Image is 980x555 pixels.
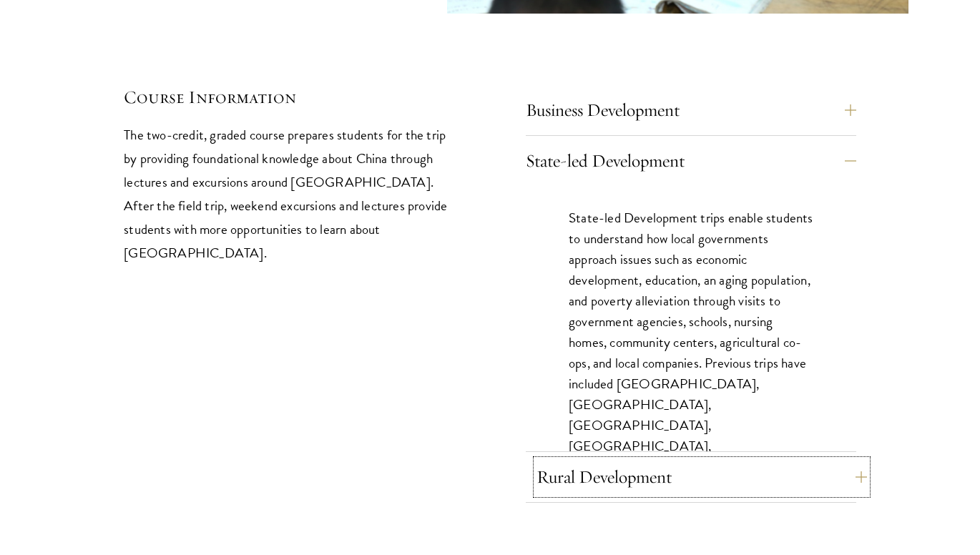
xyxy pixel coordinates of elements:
h5: Course Information [124,85,454,109]
button: State-led Development [526,144,856,178]
p: The two-credit, graded course prepares students for the trip by providing foundational knowledge ... [124,123,454,265]
p: State-led Development trips enable students to understand how local governments approach issues s... [569,207,813,498]
button: Rural Development [536,460,867,494]
button: Business Development [526,93,856,127]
